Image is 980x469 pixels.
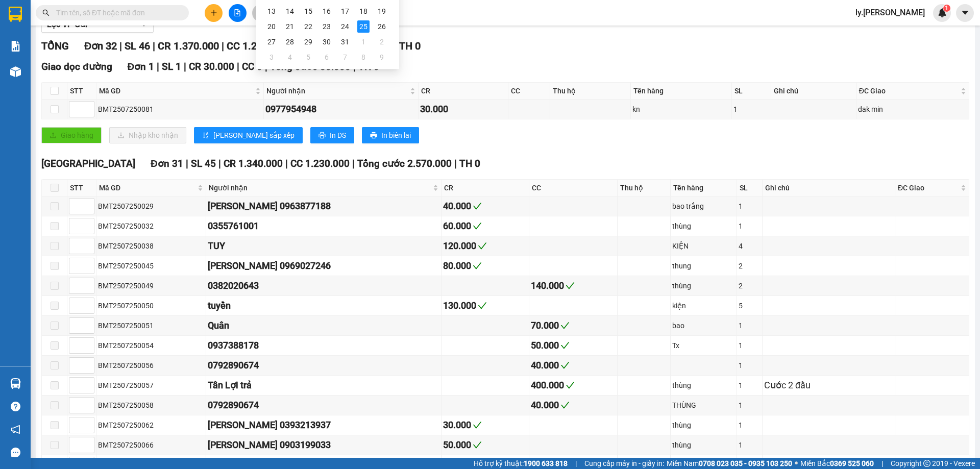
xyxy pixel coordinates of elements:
span: | [184,61,186,72]
span: printer [370,132,377,140]
div: 23 [321,20,333,33]
td: BMT2507250051 [96,316,206,336]
div: BMT2507250058 [98,400,204,411]
div: tuyền [208,299,439,313]
td: 2025-07-27 [262,34,281,50]
span: | [157,61,159,72]
div: 21 [284,20,296,33]
td: 2025-07-30 [317,34,336,50]
div: BMT2507250029 [98,201,204,212]
span: ĐC Giao [898,182,959,193]
div: 40.000 [531,398,616,412]
button: downloadNhập kho nhận [109,127,186,143]
td: 2025-08-06 [317,50,336,65]
div: BMT2507250038 [98,240,204,252]
div: 1 [739,320,761,331]
div: 80.000 [443,259,528,273]
span: Miền Nam [667,458,792,469]
span: CC 1.230.000 [290,158,350,169]
li: VP Buôn Mê Thuột [5,72,70,83]
div: 26 [376,20,388,33]
td: BMT2507250066 [96,435,206,455]
span: Đơn 32 [84,40,117,52]
span: TH 0 [399,40,421,52]
span: In biên lai [381,130,411,141]
div: 4 [739,240,761,252]
span: 1 [945,5,948,12]
span: message [11,448,20,457]
td: BMT2507250032 [96,216,206,236]
td: 2025-08-01 [354,34,373,50]
span: question-circle [11,402,20,411]
div: 15 [302,5,314,17]
div: BMT2507250051 [98,320,204,331]
div: 2 [739,280,761,291]
td: 2025-08-05 [299,50,317,65]
span: | [454,158,457,169]
span: check [566,281,575,290]
td: 2025-07-28 [281,34,299,50]
td: 2025-07-15 [299,4,317,19]
span: Giao dọc đường [41,61,112,72]
button: caret-down [956,4,974,22]
span: SL 1 [162,61,181,72]
sup: 1 [943,5,950,12]
div: 30.000 [443,418,528,432]
span: check [478,241,487,251]
td: 2025-08-02 [373,34,391,50]
span: Tổng cước 2.570.000 [357,158,452,169]
th: CC [508,83,550,100]
button: uploadGiao hàng [41,127,102,143]
span: | [119,40,122,52]
th: Ghi chú [771,83,856,100]
img: logo-vxr [9,7,22,22]
div: thùng [672,419,735,431]
button: aim [252,4,270,22]
div: thùng [672,220,735,232]
img: warehouse-icon [10,378,21,389]
strong: 0708 023 035 - 0935 103 250 [699,459,792,467]
span: check [473,202,482,211]
div: BMT2507250032 [98,220,204,232]
button: sort-ascending[PERSON_NAME] sắp xếp [194,127,303,143]
td: 2025-07-23 [317,19,336,34]
span: caret-down [961,8,970,17]
span: | [218,158,221,169]
th: Thu hộ [618,180,671,196]
div: 50.000 [531,338,616,353]
div: 0977954948 [265,102,416,116]
span: sort-ascending [202,132,209,140]
td: 2025-07-18 [354,4,373,19]
li: [GEOGRAPHIC_DATA] [5,5,148,60]
div: BMT2507250050 [98,300,204,311]
td: 2025-08-03 [262,50,281,65]
span: notification [11,425,20,434]
td: 2025-07-13 [262,4,281,19]
td: BMT2507250057 [96,376,206,396]
span: CR 30.000 [189,61,234,72]
span: Mã GD [99,182,195,193]
span: CR 1.340.000 [224,158,283,169]
div: 14 [284,5,296,17]
span: check [473,440,482,450]
td: BMT2507250050 [96,296,206,316]
span: CC 1.230.000 [227,40,288,52]
div: 5 [739,300,761,311]
li: VP [GEOGRAPHIC_DATA] (Hàng) [70,72,136,106]
div: 0937388178 [208,338,439,353]
button: printerIn biên lai [362,127,419,143]
img: warehouse-icon [10,66,21,77]
div: thung [672,260,735,271]
td: 2025-07-19 [373,4,391,19]
span: TỔNG [41,40,69,52]
div: 2 [739,260,761,271]
img: logo.jpg [5,5,41,41]
div: Cước 2 đầu [764,378,893,392]
span: plus [210,9,217,16]
span: check [473,221,482,231]
th: SL [737,180,763,196]
th: CR [419,83,508,100]
th: CR [442,180,530,196]
div: kn [632,104,730,115]
span: | [222,40,224,52]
